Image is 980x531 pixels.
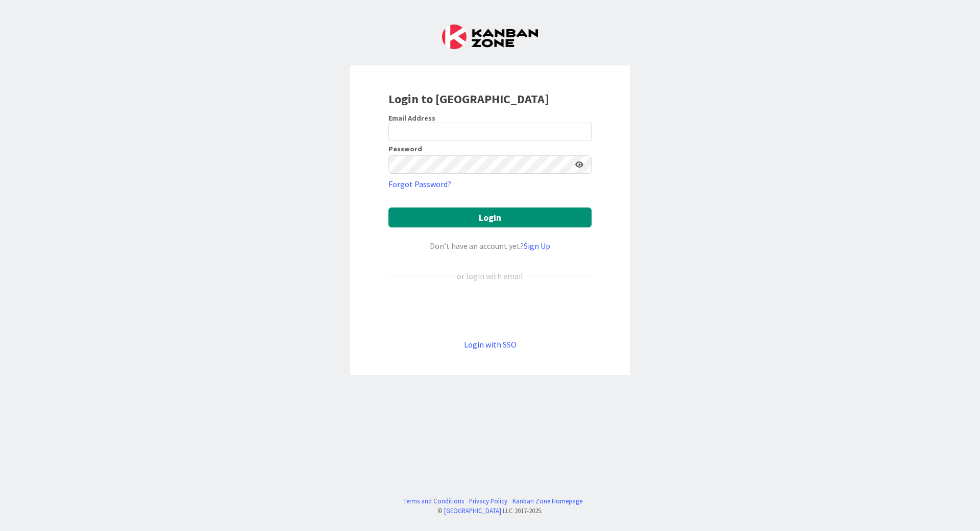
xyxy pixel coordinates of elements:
a: Terms and Conditions [403,496,464,506]
img: Kanban Zone [442,25,538,49]
iframe: «Logg på med Google»-knapp [383,299,597,321]
a: Kanban Zone Homepage [512,496,582,506]
a: Privacy Policy [469,496,507,506]
div: or login with email [454,270,526,282]
div: © LLC 2017- 2025 . [398,506,582,516]
b: Login to [GEOGRAPHIC_DATA] [388,91,549,107]
a: Forgot Password? [388,178,451,190]
a: Sign Up [524,241,550,251]
button: Login [388,207,592,227]
a: [GEOGRAPHIC_DATA] [444,506,501,515]
label: Email Address [388,113,435,123]
a: Login with SSO [464,339,517,350]
div: Don’t have an account yet? [388,240,592,252]
label: Password [388,145,422,152]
